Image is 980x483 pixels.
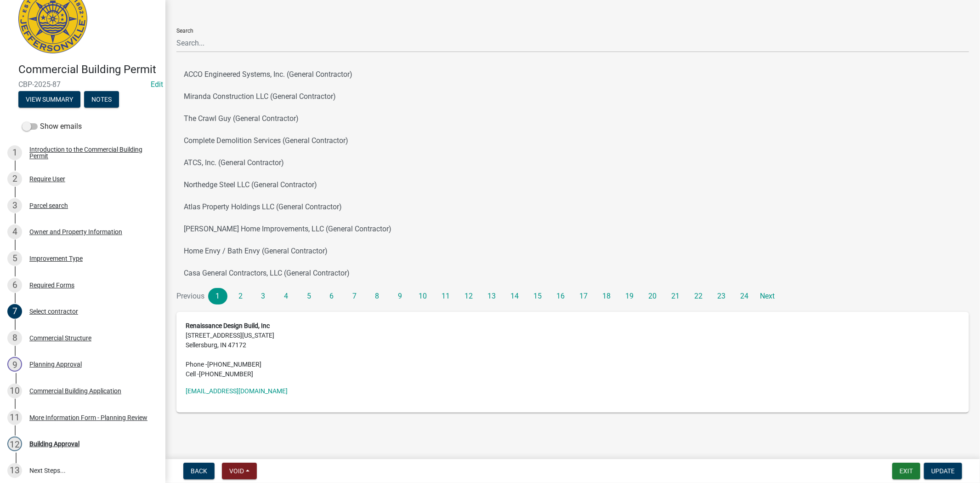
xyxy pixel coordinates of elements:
strong: Renaissance Design Build, Inc [186,322,270,329]
a: 19 [620,288,639,305]
div: Improvement Type [29,255,83,262]
input: Search... [176,34,969,52]
button: Casa General Contractors, LLC (General Contractor) [176,262,969,284]
button: Notes [84,91,119,108]
button: Complete Demolition Services (General Contractor) [176,130,969,152]
div: 1 [7,145,22,160]
button: Atlas Property Holdings LLC (General Contractor) [176,196,969,218]
span: Update [931,467,955,475]
div: 5 [7,251,22,266]
a: 4 [277,288,296,305]
div: Commercial Building Application [29,388,121,394]
a: 9 [391,288,410,305]
div: 13 [7,463,22,478]
button: Back [183,463,215,479]
a: 6 [322,288,341,305]
div: More Information Form - Planning Review [29,414,147,421]
button: Northedge Steel LLC (General Contractor) [176,174,969,196]
div: 10 [7,384,22,398]
div: Select contractor [29,308,78,315]
a: 12 [459,288,478,305]
button: Miranda Construction LLC (General Contractor) [176,86,969,108]
h4: Commercial Building Permit [18,63,158,76]
label: Show emails [22,121,82,132]
wm-modal-confirm: Edit Application Number [151,80,163,89]
button: Void [222,463,257,479]
a: Edit [151,80,163,89]
div: 4 [7,224,22,239]
div: 2 [7,172,22,186]
address: [STREET_ADDRESS][US_STATE] Sellersburg, IN 47172 [186,321,960,379]
a: 23 [712,288,731,305]
div: 7 [7,304,22,319]
span: Back [191,467,207,475]
button: Exit [892,463,920,479]
abbr: Phone - [186,361,207,368]
div: 3 [7,198,22,213]
a: 1 [208,288,227,305]
a: 8 [368,288,387,305]
div: 6 [7,278,22,293]
a: 14 [505,288,524,305]
a: 3 [254,288,273,305]
span: [PHONE_NUMBER] [207,361,261,368]
a: 16 [551,288,570,305]
a: 5 [299,288,318,305]
div: Require User [29,176,65,182]
a: 20 [643,288,662,305]
div: 8 [7,331,22,345]
nav: Page navigation [176,288,969,305]
div: Parcel search [29,202,68,209]
div: Building Approval [29,441,79,447]
a: 22 [689,288,708,305]
button: View Summary [18,91,80,108]
div: 9 [7,357,22,372]
div: Introduction to the Commercial Building Permit [29,146,151,159]
a: 21 [666,288,685,305]
a: 17 [574,288,593,305]
span: CBP-2025-87 [18,80,147,89]
span: Void [229,467,244,475]
a: 7 [345,288,364,305]
button: Update [924,463,962,479]
button: The Crawl Guy (General Contractor) [176,108,969,130]
div: Planning Approval [29,361,82,368]
button: ATCS, Inc. (General Contractor) [176,152,969,174]
a: 24 [735,288,754,305]
a: 11 [436,288,455,305]
span: [PHONE_NUMBER] [199,370,253,378]
div: 11 [7,410,22,425]
wm-modal-confirm: Summary [18,96,80,103]
div: Owner and Property Information [29,229,122,235]
a: 2 [231,288,250,305]
a: [EMAIL_ADDRESS][DOMAIN_NAME] [186,387,288,395]
button: ACCO Engineered Systems, Inc. (General Contractor) [176,63,969,86]
button: Home Envy / Bath Envy (General Contractor) [176,240,969,262]
a: 18 [597,288,616,305]
div: Commercial Structure [29,335,91,341]
a: 13 [482,288,501,305]
button: [PERSON_NAME] Home Improvements, LLC (General Contractor) [176,218,969,240]
wm-modal-confirm: Notes [84,96,119,103]
a: 15 [528,288,547,305]
abbr: Cell - [186,370,199,378]
div: Required Forms [29,282,74,288]
a: 10 [413,288,432,305]
a: Next [758,288,777,305]
div: 12 [7,437,22,451]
